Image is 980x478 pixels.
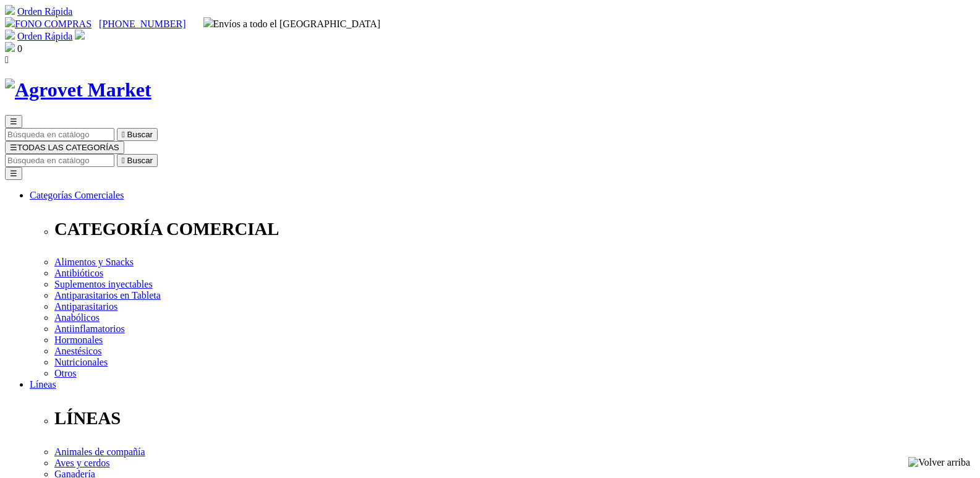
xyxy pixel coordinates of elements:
a: Aves y cerdos [54,458,109,468]
a: Categorías Comerciales [30,190,124,200]
span: Buscar [127,130,153,139]
a: Otros [54,368,77,378]
button: ☰ [5,167,22,180]
a: Líneas [30,379,56,390]
a: Orden Rápida [17,6,72,17]
input: Buscar [5,128,114,141]
img: shopping-bag.svg [5,42,15,52]
a: Antiparasitarios en Tableta [54,290,161,301]
a: Acceda a su cuenta de cliente [75,31,85,41]
a: Antiparasitarios [54,301,117,312]
a: Antiinflamatorios [54,323,125,334]
i:  [122,130,125,139]
img: phone.svg [5,17,15,27]
a: FONO COMPRAS [5,19,92,29]
input: Buscar [5,154,114,167]
a: Hormonales [54,335,103,345]
a: Alimentos y Snacks [54,257,134,267]
a: Nutricionales [54,357,108,367]
a: Anabólicos [54,312,100,323]
img: shopping-cart.svg [5,30,15,40]
i:  [5,54,9,65]
a: Antibióticos [54,268,103,278]
span: Envíos a todo el [GEOGRAPHIC_DATA] [203,19,381,29]
a: Suplementos inyectables [54,279,153,289]
a: [PHONE_NUMBER] [99,19,185,29]
img: Agrovet Market [5,79,151,101]
p: LÍNEAS [54,408,975,429]
span: ☰ [10,143,17,152]
span: Buscar [127,156,153,165]
img: delivery-truck.svg [203,17,213,27]
a: Animales de compañía [54,446,145,457]
button: ☰TODAS LAS CATEGORÍAS [5,141,124,154]
a: Anestésicos [54,346,101,356]
button:  Buscar [117,128,158,141]
i:  [122,156,125,165]
button: ☰ [5,115,22,128]
img: shopping-cart.svg [5,5,15,15]
img: user.svg [75,30,85,40]
img: Volver arriba [908,457,970,468]
span: ☰ [10,117,17,126]
a: Orden Rápida [17,31,72,41]
span: 0 [17,43,22,54]
p: CATEGORÍA COMERCIAL [54,219,975,239]
button:  Buscar [117,154,158,167]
